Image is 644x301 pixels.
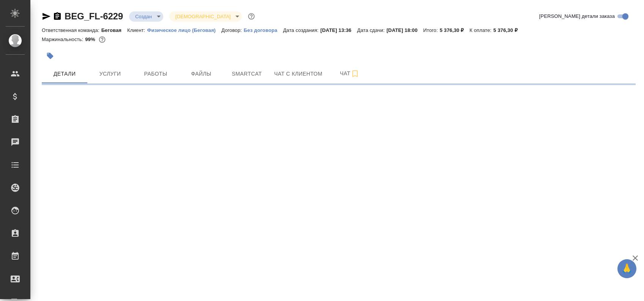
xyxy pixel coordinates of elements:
[274,69,322,79] span: Чат с клиентом
[246,11,256,21] button: Доп статусы указывают на важность/срочность заказа
[92,69,128,79] span: Услуги
[440,27,470,33] p: 5 376,30 ₽
[617,259,636,278] button: 🙏
[493,27,523,33] p: 5 376,30 ₽
[357,27,386,33] p: Дата сдачи:
[470,27,494,33] p: К оплате:
[244,27,283,33] p: Без договора
[133,13,154,20] button: Создан
[129,11,163,22] div: Создан
[350,69,360,78] svg: Подписаться
[183,69,219,79] span: Файлы
[42,48,58,64] button: Добавить тэг
[539,13,615,20] span: [PERSON_NAME] детали заказа
[229,69,265,79] span: Smartcat
[42,27,101,33] p: Ответственная команда:
[221,27,244,33] p: Договор:
[127,27,147,33] p: Клиент:
[101,27,127,33] p: Беговая
[46,69,83,79] span: Детали
[283,27,320,33] p: Дата создания:
[387,27,423,33] p: [DATE] 18:00
[423,27,440,33] p: Итого:
[137,69,174,79] span: Работы
[147,27,221,33] a: Физическое лицо (Беговая)
[169,11,242,22] div: Создан
[85,36,97,42] p: 99%
[65,11,123,21] a: BEG_FL-6229
[331,69,368,78] span: Чат
[320,27,357,33] p: [DATE] 13:36
[173,13,233,20] button: [DEMOGRAPHIC_DATA]
[42,36,85,42] p: Маржинальность:
[620,261,633,277] span: 🙏
[42,12,51,21] button: Скопировать ссылку для ЯМессенджера
[97,35,107,44] button: 63.60 RUB;
[244,27,283,33] a: Без договора
[53,12,62,21] button: Скопировать ссылку
[147,27,221,33] p: Физическое лицо (Беговая)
